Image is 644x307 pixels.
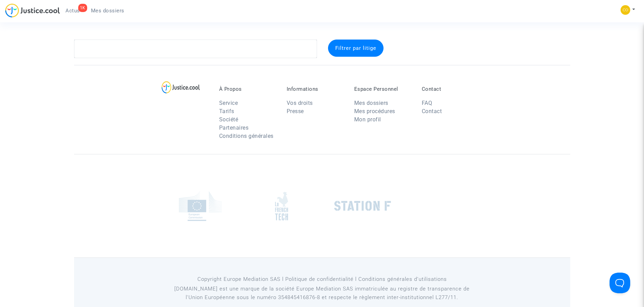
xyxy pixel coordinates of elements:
a: Service [219,100,238,106]
a: Partenaires [219,124,249,131]
a: Presse [287,108,304,114]
p: Espace Personnel [354,86,411,92]
div: 1K [78,4,87,12]
p: Informations [287,86,344,92]
a: Vos droits [287,100,313,106]
img: stationf.png [334,201,391,211]
a: Société [219,116,238,123]
a: Mon profil [354,116,381,123]
span: Actus [65,8,80,14]
p: [DOMAIN_NAME] est une marque de la société Europe Mediation SAS immatriculée au registre de tr... [165,285,479,302]
img: logo-lg.svg [162,81,200,94]
img: europe_commision.png [179,191,222,221]
img: 5a13cfc393247f09c958b2f13390bacc [621,5,630,15]
a: 1KActus [60,6,85,16]
iframe: Help Scout Beacon - Open [610,273,630,293]
img: jc-logo.svg [5,3,60,18]
a: Tarifs [219,108,234,114]
p: Copyright Europe Mediation SAS l Politique de confidentialité l Conditions générales d’utilisa... [165,275,479,284]
span: Filtrer par litige [335,45,376,51]
span: Mes dossiers [91,8,124,14]
img: french_tech.png [275,191,288,221]
a: Conditions générales [219,133,274,139]
a: Mes dossiers [85,6,130,16]
a: FAQ [422,100,432,106]
p: À Propos [219,86,276,92]
a: Mes dossiers [354,100,388,106]
a: Mes procédures [354,108,395,114]
p: Contact [422,86,479,92]
a: Contact [422,108,442,114]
